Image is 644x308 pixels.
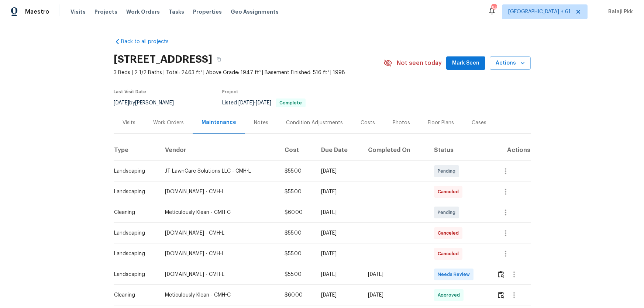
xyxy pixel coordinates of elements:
[368,291,423,299] div: [DATE]
[446,56,485,70] button: Mark Seen
[159,140,279,161] th: Vendor
[126,8,160,15] span: Work Orders
[165,291,273,299] div: Meticulously Klean - CMH-C
[605,8,633,15] span: Balaji Pkk
[497,266,505,283] button: Review Icon
[254,119,268,127] div: Notes
[222,90,238,94] span: Project
[114,209,153,216] div: Cleaning
[165,229,273,237] div: [DOMAIN_NAME] - CMH-L
[114,140,159,161] th: Type
[362,140,428,161] th: Completed On
[212,53,225,66] button: Copy Address
[472,119,486,127] div: Cases
[393,119,410,127] div: Photos
[165,250,273,257] div: [DOMAIN_NAME] - CMH-L
[321,291,356,299] div: [DATE]
[452,59,479,68] span: Mark Seen
[285,209,309,216] div: $60.00
[165,271,273,278] div: [DOMAIN_NAME] - CMH-L
[285,188,309,195] div: $55.00
[438,271,473,278] span: Needs Review
[169,9,184,14] span: Tasks
[256,100,271,105] span: [DATE]
[321,229,356,237] div: [DATE]
[508,8,571,15] span: [GEOGRAPHIC_DATA] + 61
[285,250,309,257] div: $55.00
[315,140,362,161] th: Due Date
[428,119,454,127] div: Floor Plans
[321,209,356,216] div: [DATE]
[114,69,383,76] span: 3 Beds | 2 1/2 Baths | Total: 2463 ft² | Above Grade: 1947 ft² | Basement Finished: 516 ft² | 1998
[114,100,129,105] span: [DATE]
[25,8,49,15] span: Maestro
[428,140,491,161] th: Status
[114,167,153,175] div: Landscaping
[193,8,222,15] span: Properties
[238,100,254,105] span: [DATE]
[438,291,463,299] span: Approved
[165,188,273,195] div: [DOMAIN_NAME] - CMH-L
[202,119,236,126] div: Maintenance
[285,271,309,278] div: $55.00
[231,8,279,15] span: Geo Assignments
[153,119,184,127] div: Work Orders
[490,56,531,70] button: Actions
[165,209,273,216] div: Meticulously Klean - CMH-C
[279,140,315,161] th: Cost
[114,229,153,237] div: Landscaping
[397,59,442,67] span: Not seen today
[285,229,309,237] div: $55.00
[321,188,356,195] div: [DATE]
[497,286,505,304] button: Review Icon
[361,119,375,127] div: Costs
[491,140,531,161] th: Actions
[123,119,135,127] div: Visits
[114,250,153,257] div: Landscaping
[114,38,185,45] a: Back to all projects
[70,8,86,15] span: Visits
[114,56,212,63] h2: [STREET_ADDRESS]
[114,291,153,299] div: Cleaning
[321,250,356,257] div: [DATE]
[438,188,462,195] span: Canceled
[276,101,305,105] span: Complete
[498,271,504,278] img: Review Icon
[114,98,183,107] div: by [PERSON_NAME]
[286,119,343,127] div: Condition Adjustments
[368,271,423,278] div: [DATE]
[165,167,273,175] div: JT LawnCare Solutions LLC - CMH-L
[114,271,153,278] div: Landscaping
[321,167,356,175] div: [DATE]
[498,291,504,298] img: Review Icon
[496,59,525,68] span: Actions
[321,271,356,278] div: [DATE]
[94,8,117,15] span: Projects
[114,188,153,195] div: Landscaping
[438,250,462,257] span: Canceled
[114,90,146,94] span: Last Visit Date
[285,167,309,175] div: $55.00
[238,100,271,105] span: -
[438,229,462,237] span: Canceled
[438,209,458,216] span: Pending
[438,167,458,175] span: Pending
[285,291,309,299] div: $60.00
[222,100,306,105] span: Listed
[491,4,496,12] div: 840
